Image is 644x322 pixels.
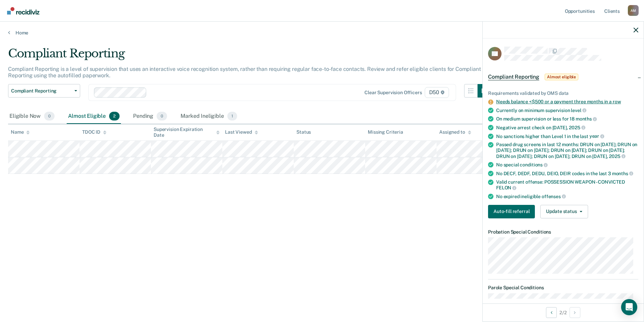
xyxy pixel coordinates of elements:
span: 0 [44,112,55,120]
button: Previous Opportunity [546,307,557,318]
span: 0 [157,112,167,120]
div: Status [296,129,311,135]
div: Compliant ReportingAlmost eligible [483,66,644,88]
a: Needs balance <$500 or a payment three months in a row [496,99,621,104]
div: Passed drug screens in last 12 months: DRUN on [DATE]; DRUN on [DATE]; DRUN on [DATE]; DRUN on [D... [496,142,638,159]
div: Compliant Reporting [8,47,491,66]
div: Clear supervision officers [364,90,422,96]
span: 1 [227,112,237,120]
span: months [576,116,597,122]
div: No expired ineligible [496,193,638,199]
div: No DECF, DEDF, DEDU, DEIO, DEIR codes in the last 3 [496,170,638,177]
span: level [571,108,586,113]
div: A M [628,5,639,16]
img: Recidiviz [7,7,39,15]
span: 2 [109,112,120,120]
span: FELON [496,185,516,190]
div: Requirements validated by OMS data [488,90,638,96]
div: No special [496,162,638,168]
div: No sanctions higher than Level 1 in the last [496,133,638,139]
div: Supervision Expiration Date [154,127,220,138]
div: Valid current offense: POSSESSION WEAPON - CONVICTED [496,179,638,191]
div: Eligible Now [8,109,56,124]
a: Navigate to form link [488,205,538,218]
button: Profile dropdown button [628,5,639,16]
span: D50 [425,87,449,98]
button: Next Opportunity [570,307,580,318]
div: Negative arrest check on [DATE], [496,125,638,131]
span: Compliant Reporting [488,74,539,80]
span: Almost eligible [545,74,578,80]
button: Auto-fill referral [488,205,535,218]
div: Marked Ineligible [179,109,238,124]
div: TDOC ID [82,129,106,135]
div: Currently on minimum supervision [496,107,638,113]
p: Compliant Reporting is a level of supervision that uses an interactive voice recognition system, ... [8,66,481,79]
div: Open Intercom Messenger [621,299,637,315]
div: On medium supervision or less for 18 [496,116,638,122]
div: Almost Eligible [67,109,121,124]
dt: Parole Special Conditions [488,285,638,291]
div: Pending [132,109,168,124]
div: Assigned to [439,129,471,135]
button: Update status [540,205,588,218]
div: Name [11,129,30,135]
a: Home [8,30,636,36]
span: 2025 [569,125,585,130]
span: 2025 [609,154,625,159]
div: Last Viewed [225,129,258,135]
div: Missing Criteria [368,129,403,135]
dt: Probation Special Conditions [488,229,638,235]
span: year [589,133,604,139]
span: conditions [520,162,547,167]
div: 2 / 2 [483,303,644,321]
span: offenses [542,194,566,199]
span: Compliant Reporting [11,88,72,94]
span: months [612,171,633,176]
